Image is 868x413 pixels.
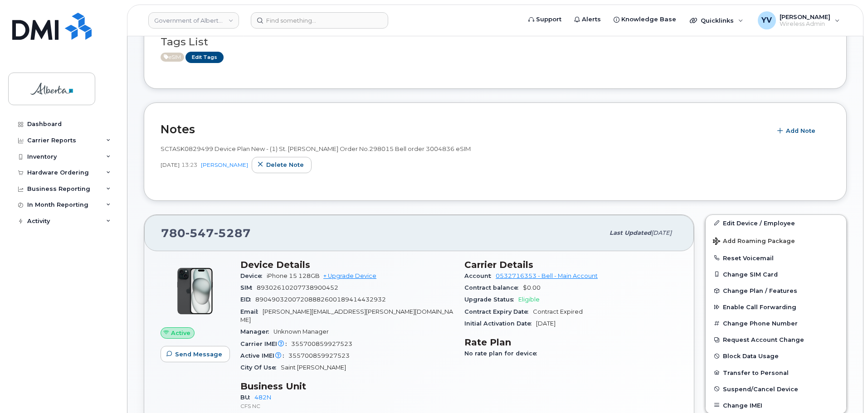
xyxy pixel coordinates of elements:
span: 780 [161,226,251,240]
span: [DATE] [651,229,672,236]
span: Active IMEI [240,352,288,359]
button: Enable Call Forwarding [706,299,846,315]
span: Last updated [610,229,651,236]
button: Change Phone Number [706,315,846,331]
span: YV [761,15,772,26]
input: Find something... [251,12,388,29]
a: Knowledge Base [607,10,683,29]
a: [PERSON_NAME] [201,161,248,168]
span: 13:23 [181,161,197,169]
span: Active [161,53,184,62]
button: Add Roaming Package [706,231,846,250]
span: SIM [240,284,257,291]
span: 89302610207738900452 [257,284,338,291]
button: Delete note [252,157,312,173]
span: 355700859927523 [288,352,350,359]
span: Carrier IMEI [240,340,291,347]
span: Support [536,15,561,24]
span: Alerts [582,15,601,24]
a: 482N [254,394,271,401]
span: Active [171,329,190,337]
span: Enable Call Forwarding [723,304,796,311]
button: Transfer to Personal [706,364,846,381]
h3: Rate Plan [464,337,678,348]
span: Saint [PERSON_NAME] [281,364,346,371]
button: Suspend/Cancel Device [706,381,846,397]
span: Contract balance [464,284,523,291]
button: Add Note [771,123,823,139]
h3: Tags List [161,36,830,48]
span: Contract Expired [533,308,583,315]
a: Alerts [568,10,607,29]
span: Add Note [786,126,815,135]
div: Quicklinks [683,11,750,29]
span: Account [464,272,496,279]
span: Unknown Manager [273,328,329,335]
span: Wireless Admin [780,20,830,28]
a: Edit Device / Employee [706,215,846,231]
span: Add Roaming Package [713,238,795,246]
span: City Of Use [240,364,281,371]
span: EID [240,296,255,303]
span: No rate plan for device [464,350,541,357]
span: BU [240,394,254,401]
span: Change Plan / Features [723,287,797,294]
button: Change Plan / Features [706,282,846,299]
span: iPhone 15 128GB [267,272,320,279]
span: [DATE] [536,320,556,327]
span: Knowledge Base [621,15,676,24]
span: [PERSON_NAME][EMAIL_ADDRESS][PERSON_NAME][DOMAIN_NAME] [240,308,453,323]
span: [DATE] [161,161,180,169]
span: Quicklinks [701,17,734,24]
span: $0.00 [523,284,541,291]
a: 0532716353 - Bell - Main Account [496,272,598,279]
span: 355700859927523 [291,340,352,347]
a: Government of Alberta (GOA) [148,12,239,29]
span: Initial Activation Date [464,320,536,327]
button: Reset Voicemail [706,250,846,266]
h3: Business Unit [240,381,454,392]
span: [PERSON_NAME] [780,13,830,20]
button: Request Account Change [706,331,846,348]
a: + Upgrade Device [323,272,376,279]
span: Suspend/Cancel Device [723,385,798,392]
span: 5287 [214,226,251,240]
span: 547 [185,226,214,240]
span: Manager [240,328,273,335]
a: Support [522,10,568,29]
button: Block Data Usage [706,348,846,364]
span: Send Message [175,350,222,359]
button: Send Message [161,346,230,362]
h3: Device Details [240,259,454,270]
span: Eligible [518,296,540,303]
span: Device [240,272,267,279]
h2: Notes [161,122,767,136]
div: Yen Vong [751,11,846,29]
p: CFS NC [240,402,454,410]
img: iPhone_15_Black.png [168,264,222,318]
span: SCTASK0829499 Device Plan New - (1) St. [PERSON_NAME] Order No.298015 Bell order 3004836 eSIM [161,145,471,152]
span: Contract Expiry Date [464,308,533,315]
span: Email [240,308,263,315]
span: Upgrade Status [464,296,518,303]
a: Edit Tags [185,52,224,63]
button: Change SIM Card [706,266,846,282]
h3: Carrier Details [464,259,678,270]
span: 89049032007208882600189414432932 [255,296,386,303]
span: Delete note [266,160,304,169]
